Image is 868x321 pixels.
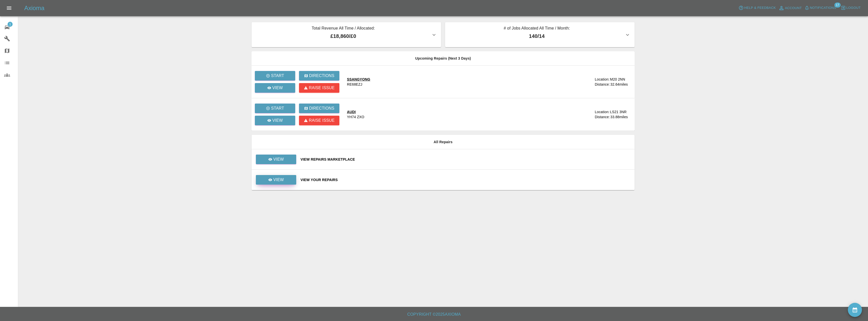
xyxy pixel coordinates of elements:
[299,104,339,113] button: Directions
[273,177,284,183] p: View
[299,71,339,81] button: Directions
[449,25,625,32] p: # of Jobs Allocated All Time / Month:
[309,73,334,79] p: Directions
[309,117,335,124] p: Raise issue
[252,51,635,66] th: Upcoming Repairs (Next 3 Days)
[299,83,339,93] button: Raise issue
[4,311,864,318] h6: Copyright © 2025 Axioma
[810,5,836,11] span: Notifications
[595,82,610,87] div: Distance:
[271,73,284,79] p: Start
[256,32,431,40] p: £18,860 / £0
[595,77,609,82] div: Location:
[785,5,802,11] span: Account
[347,109,569,119] a: AUDIYH74 ZXO
[309,105,334,111] p: Directions
[3,2,15,14] button: Open drawer
[252,22,441,47] button: Total Revenue All Time / Allocated:£18,860/£0
[610,77,625,82] div: M20 2NN
[347,77,370,82] div: SSANGYONG
[299,116,339,125] button: Raise issue
[252,135,635,149] th: All Repairs
[256,178,296,182] a: View
[347,109,364,114] div: AUDI
[309,85,335,91] p: Raise issue
[24,4,44,12] h5: Axioma
[848,303,862,317] button: availability
[610,82,631,87] div: 32.64 miles
[272,85,283,91] p: View
[256,175,296,185] a: View
[777,4,803,12] a: Account
[272,117,283,124] p: View
[347,114,364,119] div: YH74 ZXO
[273,156,284,162] p: View
[803,4,837,12] button: Notifications
[595,109,609,114] div: Location:
[255,83,295,93] a: View
[839,4,862,12] button: Logout
[271,105,284,111] p: Start
[347,77,569,87] a: SSANGYONGRE68EZJ
[255,104,295,113] button: Start
[573,109,631,119] a: Location:LS21 3NRDistance:33.88miles
[256,155,296,164] a: View
[573,77,631,87] a: Location:M20 2NNDistance:32.64miles
[256,25,431,32] p: Total Revenue All Time / Allocated:
[445,22,635,47] button: # of Jobs Allocated All Time / Month:140/14
[256,157,296,161] a: View
[301,157,631,162] a: View Repairs Marketplace
[8,22,13,27] span: 1
[255,116,295,125] a: View
[610,109,627,114] div: LS21 3NR
[846,5,861,11] span: Logout
[301,177,631,182] a: View Your Repairs
[595,114,610,119] div: Distance:
[610,114,631,119] div: 33.88 miles
[834,3,840,8] span: 17
[737,4,777,12] button: Help & Feedback
[347,82,362,87] div: RE68EZJ
[255,71,295,81] button: Start
[449,32,625,40] p: 140 / 14
[744,5,776,11] span: Help & Feedback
